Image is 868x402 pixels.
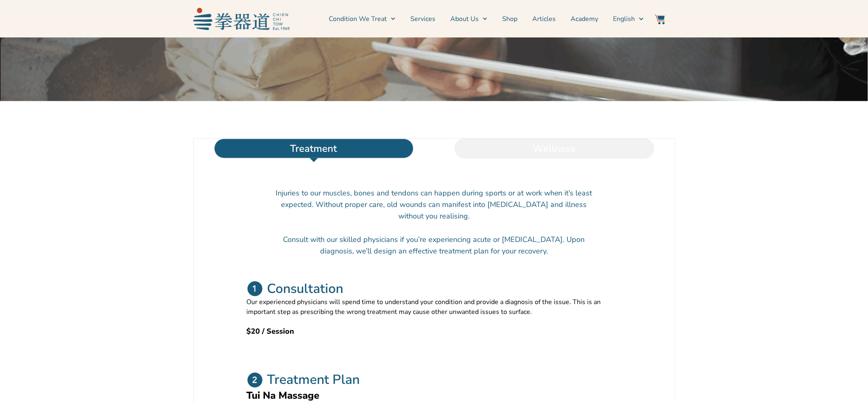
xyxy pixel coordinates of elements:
h2: Treatment Plan [267,372,360,388]
nav: Menu [294,9,644,29]
a: Condition We Treat [329,9,395,29]
h2: $20 / Session [247,325,622,337]
p: Injuries to our muscles, bones and tendons can happen during sports or at work when it’s least ex... [276,187,593,222]
p: Our experienced physicians will spend time to understand your condition and provide a diagnosis o... [247,297,622,317]
span: English [613,14,635,24]
a: About Us [450,9,487,29]
p: Consult with our skilled physicians if you’re experiencing acute or [MEDICAL_DATA]. Upon diagnosi... [276,234,593,257]
h2: Consultation [267,281,344,297]
a: Articles [532,9,556,29]
a: Services [410,9,435,29]
a: Shop [502,9,517,29]
a: English [613,9,643,29]
img: Website Icon-03 [655,14,665,24]
a: Academy [571,9,598,29]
